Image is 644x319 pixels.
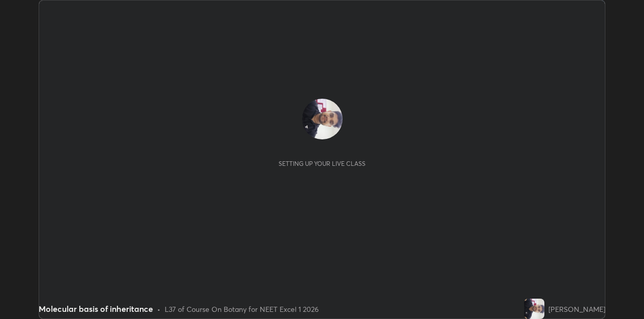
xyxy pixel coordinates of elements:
img: 736025e921674e2abaf8bd4c02bac161.jpg [524,299,544,319]
div: • [157,304,161,314]
div: [PERSON_NAME] [548,304,605,314]
div: L37 of Course On Botany for NEET Excel 1 2026 [165,304,319,314]
div: Molecular basis of inheritance [39,303,153,315]
img: 736025e921674e2abaf8bd4c02bac161.jpg [302,99,343,139]
div: Setting up your live class [279,160,365,167]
